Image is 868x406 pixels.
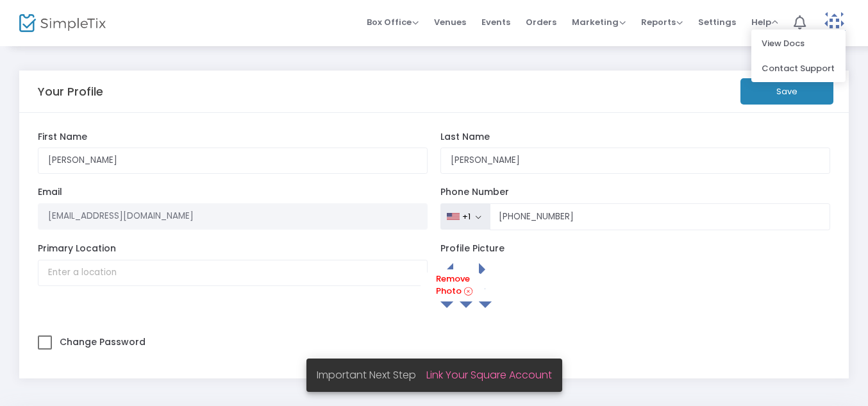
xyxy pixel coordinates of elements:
[38,187,428,198] label: Email
[440,242,505,255] span: Profile Picture
[462,212,471,222] div: +1
[38,85,103,99] h5: Your Profile
[426,368,552,382] a: Link Your Square Account
[57,335,146,348] span: Change Password
[317,368,426,382] span: Important Next Step
[481,6,510,38] span: Events
[440,203,490,230] button: +1
[440,148,831,174] input: Last Name
[751,16,778,28] span: Help
[490,203,830,230] input: Phone Number
[440,187,831,198] label: Phone Number
[38,148,428,174] input: First Name
[38,131,428,143] label: First Name
[38,243,428,255] label: Primary Location
[751,31,846,56] li: View Docs
[526,6,556,38] span: Orders
[434,6,466,38] span: Venues
[641,16,683,28] span: Reports
[367,16,419,28] span: Box Office
[440,263,492,314] img: 1c6deca2d112ac65d08c33a6d9ce2eff
[38,260,428,286] input: Enter a location
[740,78,833,105] button: Save
[698,6,736,38] span: Settings
[440,131,831,143] label: Last Name
[421,269,485,302] a: Remove Photo
[751,56,846,81] li: Contact Support
[572,16,626,28] span: Marketing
